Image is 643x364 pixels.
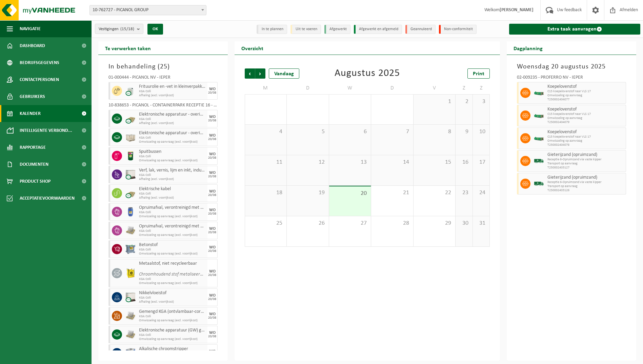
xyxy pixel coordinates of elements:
[547,120,624,124] span: T250002404079
[20,139,46,156] span: Rapportage
[125,348,136,358] img: PB-IC-1000-HPE-00-08
[333,159,367,166] span: 13
[208,175,216,178] div: 20/08
[456,82,473,94] td: Z
[20,88,45,105] span: Gebruikers
[248,128,283,136] span: 4
[209,331,216,335] div: WO
[209,245,216,249] div: WO
[547,166,624,170] span: T250002403127
[245,68,255,79] span: Vorige
[20,37,45,54] span: Dashboard
[417,159,452,166] span: 15
[125,225,136,236] img: LP-PA-00000-WDN-11
[208,335,216,338] div: 20/08
[139,84,206,89] span: Frituurolie en -vet in kleinverpakking
[139,229,206,233] span: KGA Colli
[139,337,206,341] span: Omwisseling op aanvraag (excl. voorrijkost)
[125,311,136,321] img: LP-PA-00000-WDN-11
[547,98,624,102] span: T250002404077
[414,82,456,94] td: V
[139,233,206,237] span: Omwisseling op aanvraag (excl. voorrijkost)
[459,128,469,136] span: 9
[534,136,544,141] img: HK-XC-15-GN-00
[473,71,484,77] span: Print
[125,268,136,278] img: LP-BB-01000-PPR-11
[20,156,48,173] span: Documenten
[125,244,136,254] img: PB-AP-0800-MET-02-01
[208,138,216,141] div: 20/08
[139,319,206,323] span: Omwisseling op aanvraag (excl. voorrijkost)
[290,128,325,136] span: 5
[473,82,490,94] td: Z
[333,128,367,136] span: 6
[139,272,216,277] i: Chroomhoudend stof metaliseermachine
[208,298,216,301] div: 20/08
[417,220,452,227] span: 29
[139,315,206,319] span: KGA Colli
[208,274,216,277] div: 20/08
[547,162,624,166] span: Transport op aanvraag
[139,252,206,256] span: Omwisseling op aanvraag (excl. voorrijkost)
[120,27,134,31] count: (15/18)
[208,231,216,234] div: 20/08
[139,328,206,333] span: Elektronische apparatuur (GW) groot wit (huishoudelijk)
[125,86,136,96] img: LP-LD-CU
[139,196,206,200] span: Afhaling (excl. voorrijkost)
[517,75,626,82] div: 02-009235 - PROFERRO NV - IEPER
[248,159,283,166] span: 11
[333,190,367,197] span: 20
[139,177,206,181] span: Afhaling (excl. voorrijkost)
[209,87,216,91] div: WO
[290,159,325,166] span: 12
[139,261,206,266] span: Metaalstof, niet recycleerbaar
[208,194,216,197] div: 20/08
[139,136,206,140] span: KGA Colli
[547,158,624,162] span: Receptie 6-Opruimzand via vaste kipper
[476,189,486,197] span: 24
[209,269,216,274] div: WO
[534,90,544,96] img: HK-XC-15-GN-00
[459,220,469,227] span: 30
[290,220,325,227] span: 26
[547,139,624,143] span: Omwisseling op aanvraag
[139,192,206,196] span: KGA Colli
[139,309,206,315] span: Gemengd KGA (ontvlambaar-corrosief)
[209,349,216,353] div: WO
[547,184,624,188] span: Transport op aanvraag
[139,94,206,98] span: Afhaling (excl. voorrijkost)
[547,143,624,147] span: T250002404078
[417,189,452,197] span: 22
[209,294,216,298] div: WO
[375,189,409,197] span: 21
[248,220,283,227] span: 25
[208,156,216,160] div: 20/08
[20,54,59,71] span: Bedrijfsgegevens
[20,173,51,190] span: Product Shop
[139,121,206,125] span: Afhaling (excl. voorrijkost)
[139,186,206,192] span: Elektrische kabel
[534,156,544,166] img: BL-SO-LV
[439,25,477,34] li: Non-conformiteit
[547,175,624,180] span: Gieterijzand (opruimzand)
[139,248,206,252] span: KGA Colli
[139,281,206,285] span: Omwisseling op aanvraag (excl. voorrijkost)
[354,25,402,34] li: Afgewerkt en afgemeld
[467,68,490,79] a: Print
[20,20,41,37] span: Navigatie
[208,316,216,320] div: 20/08
[547,152,624,158] span: Gieterijzand (opruimzand)
[209,208,216,212] div: WO
[139,296,206,300] span: KGA Colli
[333,220,367,227] span: 27
[507,41,549,55] h2: Dagplanning
[209,115,216,119] div: WO
[208,91,216,95] div: 20/08
[139,89,206,94] span: KGA Colli
[139,149,206,155] span: Spuitbussen
[89,5,206,15] span: 10-762727 - PICANOL GROUP
[125,151,136,161] img: PB-OT-0200-MET-00-03
[547,129,624,135] span: Koepelovenstof
[517,62,626,72] h3: Woensdag 20 augustus 2025
[209,134,216,138] div: WO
